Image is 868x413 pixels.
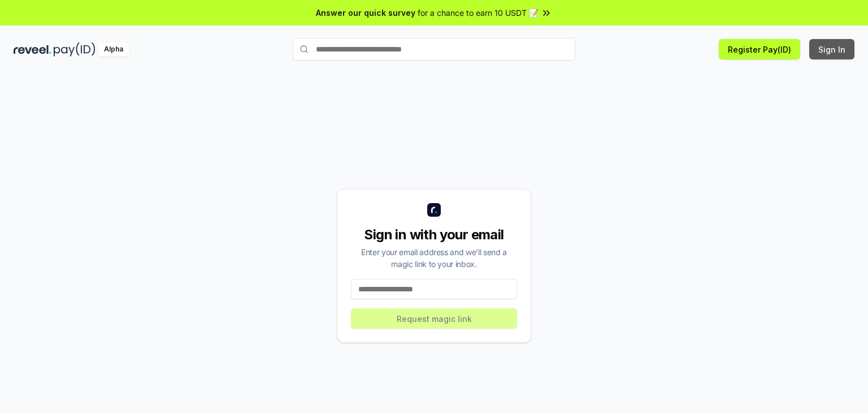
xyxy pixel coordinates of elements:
[351,226,517,244] div: Sign in with your email
[351,246,517,270] div: Enter your email address and we’ll send a magic link to your inbox.
[809,39,854,59] button: Sign In
[719,39,800,59] button: Register Pay(ID)
[418,7,539,19] span: for a chance to earn 10 USDT 📝
[14,42,51,57] img: reveel_dark
[54,42,96,57] img: pay_id
[427,203,441,217] img: logo_small
[316,7,415,19] span: Answer our quick survey
[98,42,129,57] div: Alpha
